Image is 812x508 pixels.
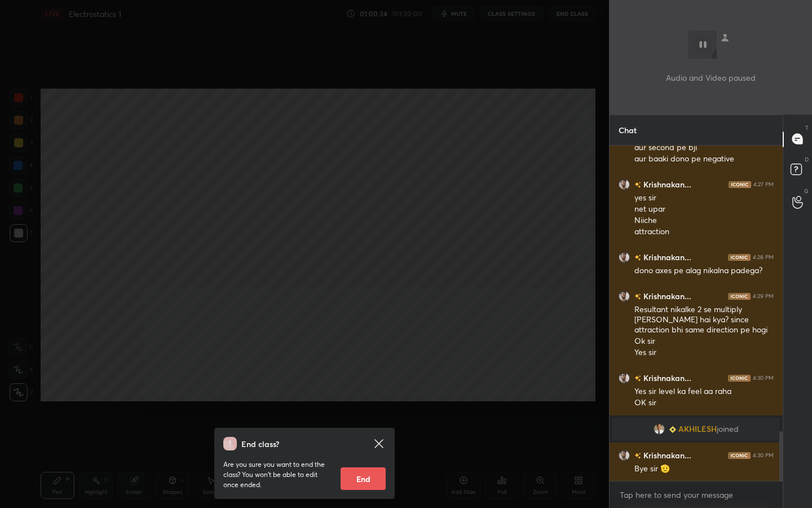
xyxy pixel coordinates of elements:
[634,304,774,336] div: Resultant nikalke 2 se multiply [PERSON_NAME] hai kya? since attraction bhi same direction pe hogi
[619,449,630,461] img: 1881b24753b541a89cf93938dacf6847.jpg
[804,187,809,195] p: G
[634,142,774,154] div: aur second pe bji
[641,178,691,190] h6: Krishnakan...
[728,253,751,260] img: iconic-dark.1390631f.png
[728,452,751,458] img: iconic-dark.1390631f.png
[619,251,630,262] img: 1881b24753b541a89cf93938dacf6847.jpg
[753,292,774,299] div: 4:29 PM
[634,397,774,409] div: OK sir
[641,449,691,461] h6: Krishnakan...
[634,453,641,459] img: no-rating-badge.077c3623.svg
[634,294,641,300] img: no-rating-badge.077c3623.svg
[728,292,751,299] img: iconic-dark.1390631f.png
[641,251,691,263] h6: Krishnakan...
[669,426,676,432] img: Learner_Badge_beginner_1_8b307cf2a0.svg
[805,155,809,164] p: D
[805,124,809,132] p: T
[634,463,774,475] div: Bye sir 🫡
[634,375,641,382] img: no-rating-badge.077c3623.svg
[634,265,774,277] div: dono axes pe alag nikalna padega?
[634,336,774,347] div: Ok sir
[753,452,774,458] div: 4:30 PM
[610,146,783,481] div: grid
[341,467,386,490] button: End
[717,424,739,433] span: joined
[634,386,774,397] div: Yes sir level ka feel aa raha
[634,154,774,165] div: aur baaki dono pe negative
[634,204,774,215] div: net upar
[634,182,641,188] img: no-rating-badge.077c3623.svg
[634,215,774,226] div: Niiche
[634,255,641,261] img: no-rating-badge.077c3623.svg
[753,374,774,381] div: 4:30 PM
[610,115,646,145] p: Chat
[678,424,717,433] span: AKHILESH
[728,374,751,381] img: iconic-dark.1390631f.png
[641,372,691,384] h6: Krishnakan...
[223,459,332,490] p: Are you sure you want to end the class? You won’t be able to edit once ended.
[619,372,630,383] img: 1881b24753b541a89cf93938dacf6847.jpg
[634,192,774,204] div: yes sir
[753,253,774,260] div: 4:28 PM
[654,423,665,435] img: 7bb5e3f24b0c43df854c64a011e3176b.jpg
[729,181,751,187] img: iconic-dark.1390631f.png
[641,290,691,302] h6: Krishnakan...
[634,347,774,358] div: Yes sir
[666,72,756,84] p: Audio and Video paused
[619,290,630,301] img: 1881b24753b541a89cf93938dacf6847.jpg
[634,226,774,238] div: attraction
[753,181,774,187] div: 4:27 PM
[619,178,630,190] img: 1881b24753b541a89cf93938dacf6847.jpg
[241,438,279,450] h4: End class?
